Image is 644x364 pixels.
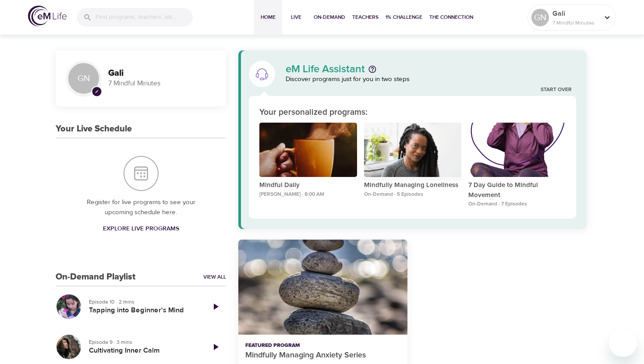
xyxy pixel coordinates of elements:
p: Featured Program [245,342,400,350]
button: Mindfully Managing Loneliness [364,123,461,181]
button: Tapping into Beginner's Mind [56,293,82,320]
h3: Gali [108,68,216,78]
p: Mindfully Managing Loneliness [364,180,461,191]
h3: Your Live Schedule [56,124,132,134]
button: 7 Day Guide to Mindful Movement [468,123,566,181]
p: Your personalized programs: [259,106,368,119]
span: Home [258,13,279,22]
p: 7 Mindful Minutes [108,78,216,88]
div: GN [66,61,101,96]
h3: On-Demand Playlist [56,272,135,282]
button: Mindful Daily [259,123,357,181]
iframe: Button to launch messaging window [609,329,637,357]
p: Discover programs just for you in two steps [286,74,576,85]
h5: Tapping into Beginner's Mind [89,306,198,315]
span: The Connection [429,13,473,22]
img: Your Live Schedule [124,156,159,191]
a: Explore Live Programs [99,221,183,237]
p: 7 Mindful Minutes [552,19,599,27]
div: GN [531,9,549,26]
img: logo [28,6,67,26]
img: eM Life Assistant [255,67,269,81]
p: Episode 10 · 2 mins [89,298,198,306]
p: [PERSON_NAME] · 8:00 AM [259,191,357,198]
span: Explore Live Programs [103,223,179,234]
span: Live [286,13,307,22]
p: On-Demand · 5 Episodes [364,191,461,198]
a: Play Episode [205,336,226,357]
span: On-Demand [314,13,345,22]
p: Mindfully Managing Anxiety Series [245,350,400,361]
p: Register for live programs to see your upcoming schedule here. [73,198,209,217]
span: 1% Challenge [386,13,422,22]
p: Gali [552,8,599,19]
p: 7 Day Guide to Mindful Movement [468,180,566,200]
h5: Cultivating Inner Calm [89,346,198,355]
a: Start Over [541,86,572,94]
a: Play Episode [205,296,226,317]
a: View All [203,273,226,281]
span: Teachers [352,13,379,22]
button: Mindfully Managing Anxiety Series [238,240,407,335]
button: Cultivating Inner Calm [56,334,82,360]
p: eM Life Assistant [286,64,365,74]
p: Mindful Daily [259,180,357,191]
p: Episode 9 · 3 mins [89,338,198,346]
input: Find programs, teachers, etc... [96,8,193,27]
p: On-Demand · 7 Episodes [468,200,566,208]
